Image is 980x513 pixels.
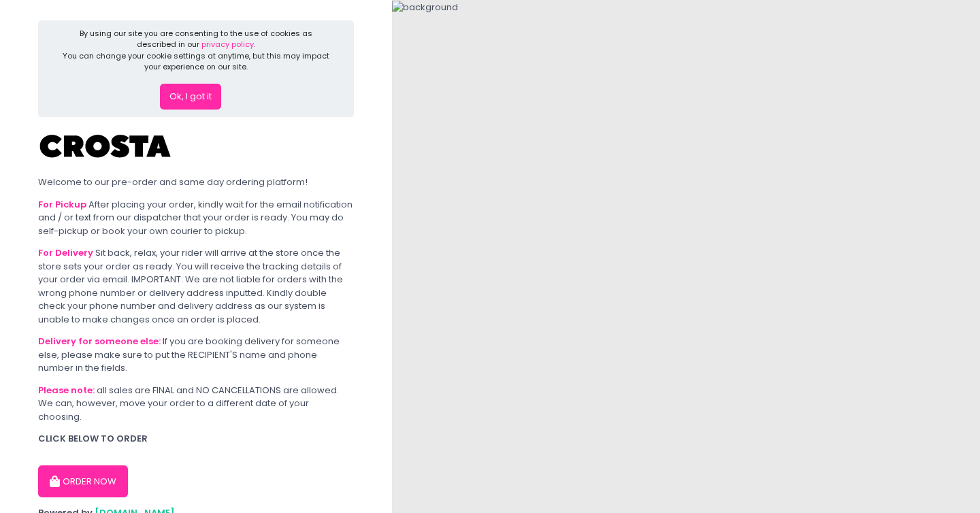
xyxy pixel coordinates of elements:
[38,384,354,424] div: all sales are FINAL and NO CANCELLATIONS are allowed. We can, however, move your order to a diffe...
[38,246,354,326] div: Sit back, relax, your rider will arrive at the store once the store sets your order as ready. You...
[160,84,221,110] button: Ok, I got it
[392,1,458,14] img: background
[38,432,354,446] div: CLICK BELOW TO ORDER
[38,335,354,375] div: If you are booking delivery for someone else, please make sure to put the RECIPIENT'S name and ph...
[38,465,128,498] button: ORDER NOW
[38,335,161,348] b: Delivery for someone else:
[38,198,354,238] div: After placing your order, kindly wait for the email notification and / or text from our dispatche...
[61,28,331,73] div: By using our site you are consenting to the use of cookies as described in our You can change you...
[38,384,95,397] b: Please note:
[38,176,354,189] div: Welcome to our pre-order and same day ordering platform!
[201,39,255,50] a: privacy policy.
[38,198,86,211] b: For Pickup
[38,126,174,167] img: Crosta Pizzeria
[38,246,93,259] b: For Delivery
